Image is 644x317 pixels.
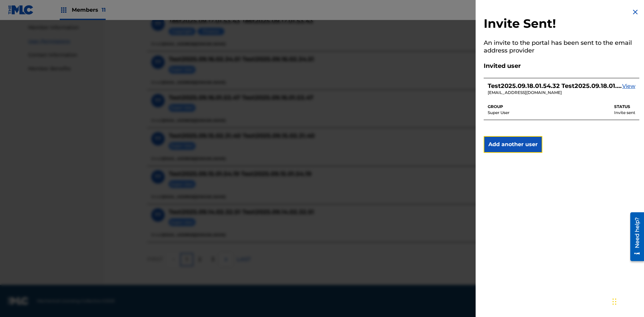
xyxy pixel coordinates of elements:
span: 11 [102,7,106,13]
h2: Invite Sent! [484,16,639,31]
p: Invite sent [614,110,635,116]
h5: Test2025.09.18.01.54.32 Test2025.09.18.01.54.32 [488,82,622,90]
button: Add another user [484,136,542,153]
p: 8ad9b78f-4faa-4909-aa01-ab224f9ca565@mailslurp.biz [488,90,622,96]
a: View [622,82,635,96]
p: STATUS [614,104,635,110]
iframe: Resource Center [625,210,644,265]
span: Members [72,6,106,14]
iframe: Chat Widget [610,285,644,317]
h5: An invite to the portal has been sent to the email address provider [484,39,639,54]
p: GROUP [488,104,509,110]
div: Drag [612,292,616,312]
p: Super User [488,110,509,116]
img: MLC Logo [8,5,34,15]
img: Top Rightsholders [60,6,68,14]
h5: Invited user [484,62,639,70]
